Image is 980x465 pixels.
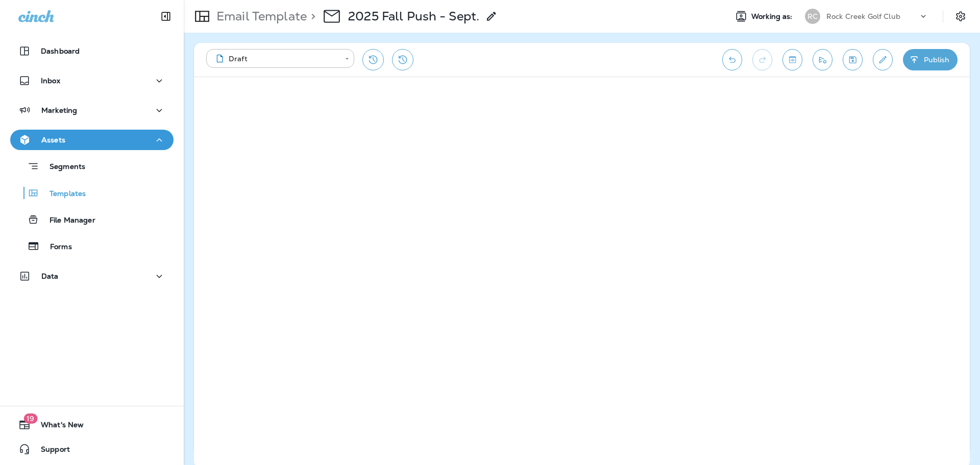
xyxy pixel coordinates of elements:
[826,12,900,20] p: Rock Creek Golf Club
[782,49,802,70] button: Toggle preview
[10,41,174,61] button: Dashboard
[31,445,70,457] span: Support
[10,439,174,459] button: Support
[10,209,174,230] button: File Manager
[152,6,180,27] button: Collapse Sidebar
[843,49,863,70] button: Save
[903,49,958,70] button: Publish
[362,49,384,70] button: Restore from previous version
[10,235,174,257] button: Forms
[39,189,86,199] p: Templates
[10,266,174,286] button: Data
[39,216,95,226] p: File Manager
[722,49,742,70] button: Undo
[40,242,72,252] p: Forms
[41,106,77,114] p: Marketing
[10,100,174,120] button: Marketing
[873,49,893,70] button: Edit details
[10,182,174,204] button: Templates
[813,49,832,70] button: Send test email
[213,54,338,64] div: Draft
[10,130,174,150] button: Assets
[41,136,65,144] p: Assets
[10,155,174,177] button: Segments
[31,421,84,433] span: What's New
[23,413,37,424] span: 19
[307,9,315,24] p: >
[10,414,174,435] button: 19What's New
[348,9,479,24] p: 2025 Fall Push - Sept.
[212,9,307,24] p: Email Template
[41,272,59,280] p: Data
[41,47,80,55] p: Dashboard
[39,162,85,173] p: Segments
[951,7,970,26] button: Settings
[751,12,795,21] span: Working as:
[41,77,60,85] p: Inbox
[805,9,820,24] div: RC
[392,49,413,70] button: View Changelog
[10,70,174,91] button: Inbox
